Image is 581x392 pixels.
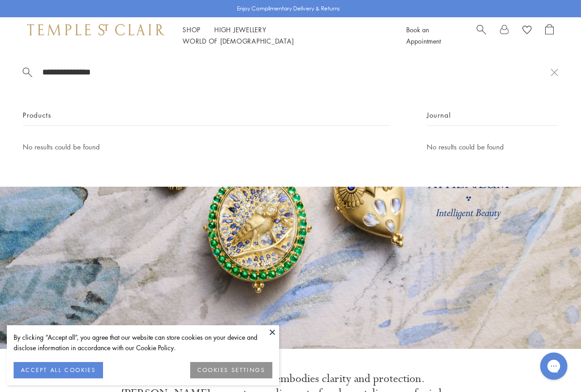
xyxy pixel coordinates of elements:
a: Book an Appointment [406,25,441,45]
a: Search [477,24,486,47]
img: Temple St. Clair [27,24,164,35]
span: Journal [427,109,451,121]
div: By clicking “Accept all”, you agree that our website can store cookies on your device and disclos... [14,332,272,353]
p: No results could be found [427,141,558,153]
a: Open Shopping Bag [545,24,554,47]
button: COOKIES SETTINGS [190,362,272,378]
a: View Wishlist [522,24,532,38]
p: No results could be found [23,141,390,153]
a: World of [DEMOGRAPHIC_DATA]World of [DEMOGRAPHIC_DATA] [182,36,294,45]
nav: Main navigation [182,24,386,47]
button: ACCEPT ALL COOKIES [14,362,103,378]
p: Enjoy Complimentary Delivery & Returns [237,4,340,13]
a: ShopShop [182,25,201,34]
span: Products [23,109,51,121]
a: High JewelleryHigh Jewellery [214,25,266,34]
iframe: Gorgias live chat messenger [536,349,572,383]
